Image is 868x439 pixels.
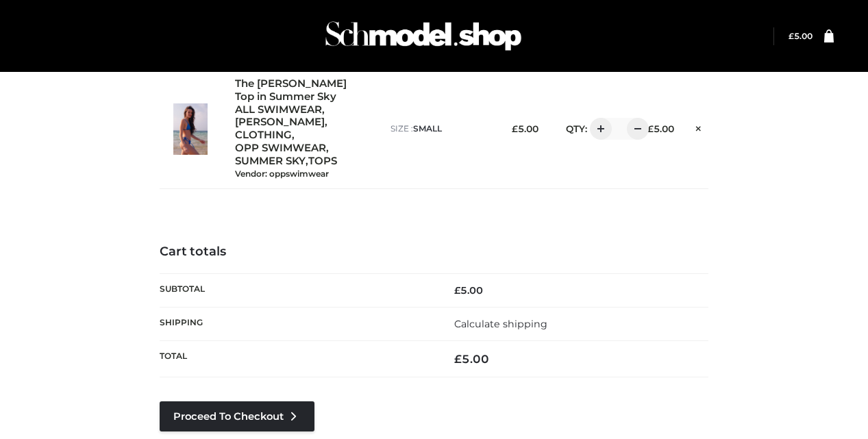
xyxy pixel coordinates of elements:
a: [PERSON_NAME] [235,116,325,129]
a: Calculate shipping [454,318,547,330]
th: Shipping [160,307,434,340]
bdi: 5.00 [789,31,813,41]
a: OPP SWIMWEAR [235,142,326,155]
a: £5.00 [789,31,813,41]
bdi: 5.00 [454,352,489,366]
a: TOPS [308,155,337,168]
span: £ [647,123,654,134]
span: £ [512,123,518,134]
a: ALL SWIMWEAR [235,103,322,116]
img: Schmodel Admin 964 [321,9,526,63]
a: Proceed to Checkout [160,401,314,431]
span: £ [789,31,794,41]
a: CLOTHING [235,129,292,142]
a: The [PERSON_NAME] Top in Summer Sky [235,77,363,103]
h4: Cart totals [160,244,708,260]
div: QTY: [552,118,631,140]
a: SUMMER SKY [235,155,306,168]
th: Total [160,341,434,377]
p: size : [390,123,495,135]
small: Vendor: oppswimwear [235,168,329,179]
span: £ [454,284,460,297]
bdi: 5.00 [454,284,483,297]
a: Remove this item [688,118,708,136]
span: SMALL [413,123,442,134]
span: £ [454,352,462,366]
bdi: 5.00 [512,123,538,134]
th: Subtotal [160,273,434,307]
bdi: 5.00 [647,123,674,134]
div: , , , , , [235,77,377,180]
